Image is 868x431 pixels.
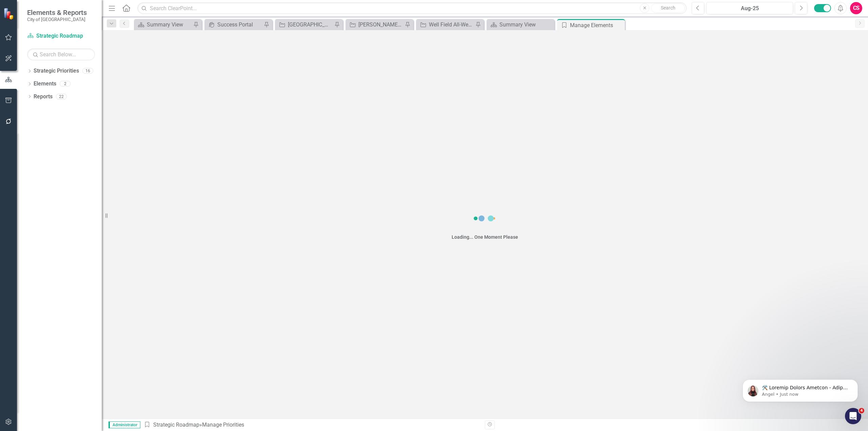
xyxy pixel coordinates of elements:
a: Strategic Roadmap [153,422,199,428]
a: Summary View [488,20,553,29]
input: Search ClearPoint... [137,2,687,14]
div: Success Portal [217,20,262,29]
div: Manage Elements [570,21,623,30]
button: Search [651,3,685,13]
div: Aug-25 [709,4,791,13]
iframe: Intercom live chat [845,408,861,424]
a: Strategic Priorities [34,67,79,75]
div: Summary View [147,20,192,29]
a: Reports [34,93,53,101]
a: Well Field All-Weather Improvements [418,20,474,29]
button: Aug-25 [706,2,793,14]
a: Strategic Roadmap [27,32,95,40]
input: Search Below... [27,48,95,60]
div: [GEOGRAPHIC_DATA] Complete Street Project [288,20,333,29]
div: 22 [56,94,67,99]
a: [GEOGRAPHIC_DATA] Complete Street Project [277,20,333,29]
a: Summary View [136,20,192,29]
img: ClearPoint Strategy [3,7,16,20]
span: Administrator [108,422,140,428]
div: Well Field All-Weather Improvements [429,20,474,29]
a: Elements [34,80,56,88]
a: Success Portal [206,20,262,29]
div: [PERSON_NAME] Vista Submersible Pump Repl and Wet Well Rehabilitation [358,20,403,29]
small: City of [GEOGRAPHIC_DATA] [27,17,87,22]
iframe: Intercom notifications message [732,365,868,413]
div: Summary View [499,20,553,29]
div: Loading... One Moment Please [452,234,518,240]
div: 2 [60,81,71,87]
button: CS [850,2,862,14]
span: Search [661,5,675,11]
span: 4 [859,408,864,413]
span: Elements & Reports [27,8,87,17]
div: 16 [82,68,93,74]
div: » Manage Priorities [144,421,480,429]
a: [PERSON_NAME] Vista Submersible Pump Repl and Wet Well Rehabilitation [347,20,403,29]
